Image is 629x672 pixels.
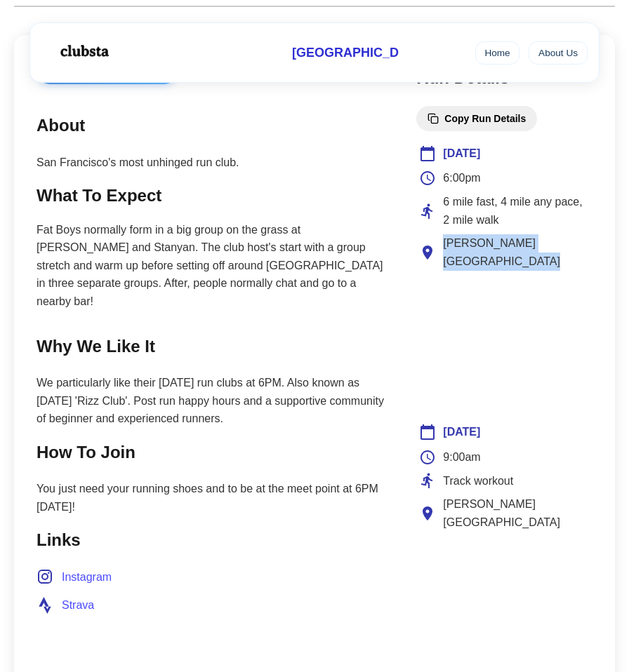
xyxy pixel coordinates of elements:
[443,234,590,270] span: [PERSON_NAME][GEOGRAPHIC_DATA]
[41,34,126,69] img: Logo
[37,333,388,360] h2: Why We Like It
[443,193,590,229] span: 6 mile fast, 4 mile any pace, 2 mile walk
[529,41,588,65] a: About Us
[443,472,513,490] span: Track workout
[37,221,388,311] p: Fat Boys normally form in a big group on the grass at [PERSON_NAME] and Stanyan. The club host's ...
[37,527,388,553] h2: Links
[37,596,94,614] a: Strava
[292,46,427,60] span: [GEOGRAPHIC_DATA]
[475,41,520,65] a: Home
[37,374,388,428] p: We particularly like their [DATE] run clubs at 6PM. Also known as [DATE] 'Rizz Club'. Post run ha...
[443,448,480,466] span: 9:00am
[443,145,480,163] span: [DATE]
[443,495,590,531] span: [PERSON_NAME][GEOGRAPHIC_DATA]
[416,106,537,131] button: Copy Run Details
[37,568,112,586] a: Instagram
[37,480,388,516] p: You just need your running shoes and to be at the meet point at 6PM [DATE]!
[37,154,388,172] p: San Francisco's most unhinged run club.
[419,284,590,389] iframe: Club Location Map
[419,545,590,650] iframe: Club Location Map
[37,182,388,209] h2: What To Expect
[62,596,94,614] span: Strava
[443,423,480,441] span: [DATE]
[37,112,388,139] h2: About
[443,169,480,187] span: 6:00pm
[62,568,112,586] span: Instagram
[37,439,388,466] h2: How To Join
